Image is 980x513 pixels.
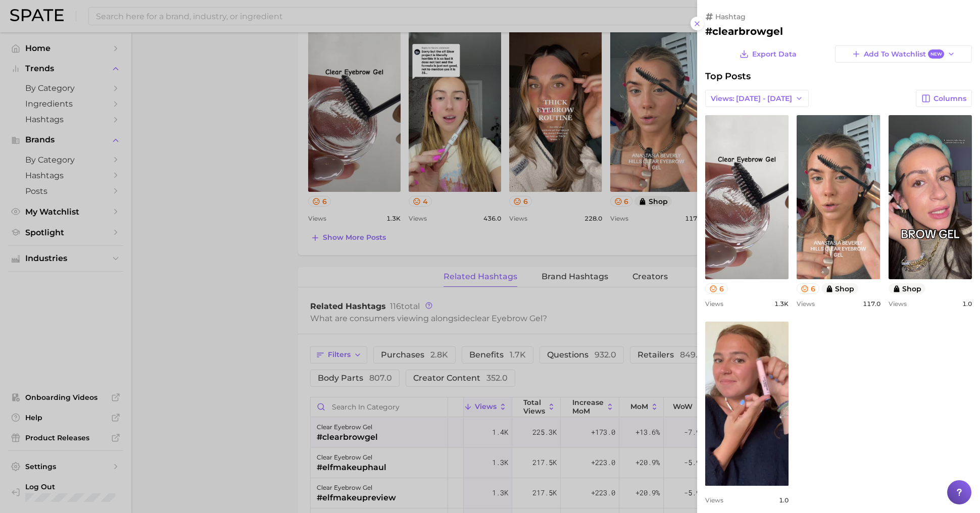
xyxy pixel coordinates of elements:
span: Top Posts [705,71,751,82]
h2: #clearbrowgel [705,25,972,37]
span: Views: [DATE] - [DATE] [711,94,792,103]
button: Add to WatchlistNew [835,45,972,63]
span: 1.0 [779,496,789,504]
button: Columns [916,90,972,107]
span: Views [705,300,723,307]
span: Views [797,300,815,307]
button: Export Data [737,45,799,63]
span: Export Data [752,50,797,59]
span: 1.0 [962,300,972,307]
button: shop [889,283,926,294]
span: 1.3k [774,300,789,307]
button: shop [821,283,859,294]
span: Columns [934,94,966,103]
span: Add to Watchlist [864,49,944,59]
button: 6 [797,283,819,294]
span: hashtag [715,12,746,21]
span: Views [889,300,907,307]
button: 6 [705,283,728,294]
span: 117.0 [863,300,880,307]
span: Views [705,496,723,504]
span: New [928,49,944,59]
button: Views: [DATE] - [DATE] [705,90,809,107]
